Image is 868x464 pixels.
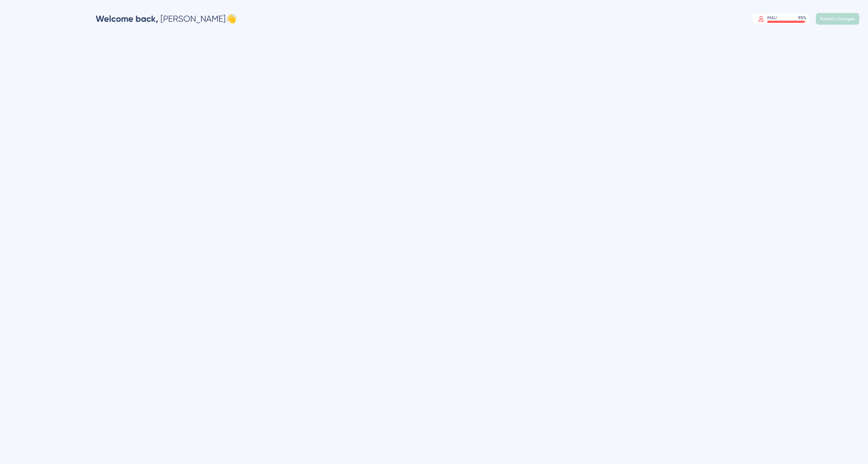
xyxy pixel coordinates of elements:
span: Welcome back, [96,13,158,24]
div: [PERSON_NAME] 👋 [96,13,237,25]
div: MAU [767,15,777,21]
button: Publish Changes [816,13,859,25]
div: 95 % [798,15,806,21]
span: Publish Changes [820,16,855,22]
